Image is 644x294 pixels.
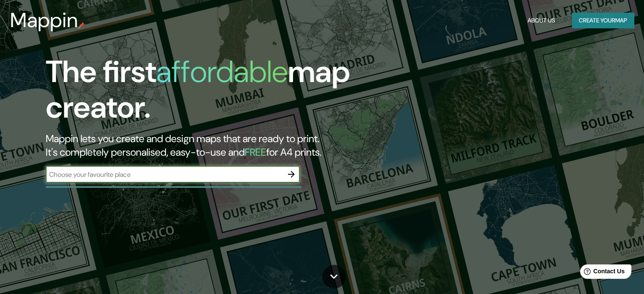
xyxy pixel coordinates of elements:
input: Choose your favourite place [46,170,283,179]
button: About Us [524,13,558,28]
h1: affordable [156,52,288,91]
h1: The first map creator. [46,54,368,132]
img: mappin-pin [78,22,85,29]
h5: FREE [245,146,266,159]
button: Create yourmap [572,13,634,28]
iframe: Help widget launcher [569,261,635,285]
h2: Mappin lets you create and design maps that are ready to print. It's completely personalised, eas... [46,132,368,159]
h3: Mappin [10,8,78,32]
